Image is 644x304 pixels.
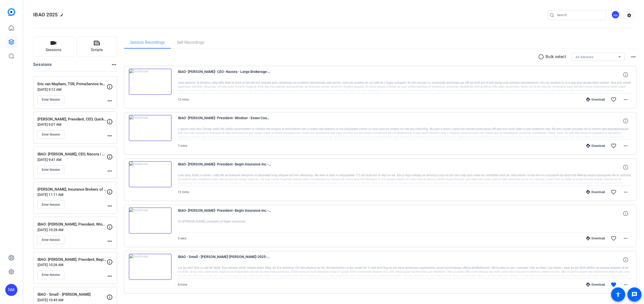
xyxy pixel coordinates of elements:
[37,200,64,209] button: Enter Session
[129,69,172,95] img: thumb-nail
[177,40,204,45] span: Self Recordings
[37,88,107,92] p: [DATE] 9:12 AM
[60,13,66,19] mat-icon: edit
[42,168,60,172] span: Enter Session
[178,237,186,240] span: 6 secs
[631,291,637,297] mat-icon: message
[37,228,107,232] p: [DATE] 10:28 AM
[107,238,113,244] mat-icon: more_horiz
[107,133,113,139] mat-icon: more_horiz
[37,81,107,87] p: Eris van Mayhem, TSR, PrimeService Insurance | DEI 3:30pm
[130,40,165,45] span: Session Recordings
[584,190,608,194] div: Download
[37,130,64,139] button: Enter Session
[5,284,17,296] div: NM
[178,98,189,101] span: 12 mins
[129,161,172,187] img: thumb-nail
[37,292,107,297] p: IBAO - Small - [PERSON_NAME]
[91,47,103,53] span: Scripts
[129,115,172,141] img: thumb-nail
[107,98,113,104] mat-icon: more_horiz
[178,190,189,194] span: 12 mins
[630,54,636,60] mat-icon: more_horiz
[37,298,107,302] p: [DATE] 10:45 AM
[46,47,61,53] span: Sessions
[178,254,271,266] span: IBAO - Small - [PERSON_NAME]-[PERSON_NAME]-2025-10-06-11-02-22-807-0
[178,207,271,220] span: IBAO- [PERSON_NAME]- President- Begin Insurance Inc.- Large Brokerage-[PERSON_NAME]-2025-10-07-12...
[623,189,629,195] mat-icon: more_horiz
[584,144,608,148] div: Download
[178,144,187,148] span: 7 mins
[111,62,117,68] mat-icon: more_horiz
[611,282,617,288] mat-icon: favorite
[33,62,52,71] h2: Sessions
[623,143,629,149] mat-icon: more_horiz
[37,95,64,104] button: Enter Session
[611,189,617,195] mat-icon: favorite_border
[178,69,271,81] span: IBAO- [PERSON_NAME]- CEO- Nacora - Large Brokerage 11-30am-[PERSON_NAME]-2025-10-08-11-31-48-917-0
[611,11,620,19] ngx-avatar: Newcom Media
[178,115,271,127] span: IBAO- [PERSON_NAME]- President- Windsor - Essex County Insurance Brokers Association - Affiliate ...
[615,291,621,297] mat-icon: accessibility
[33,36,74,57] button: Sessions
[623,282,629,288] mat-icon: more_horiz
[107,273,113,279] mat-icon: more_horiz
[129,207,172,234] img: thumb-nail
[129,254,172,280] img: thumb-nail
[611,235,617,241] mat-icon: favorite_border
[584,98,608,102] div: Download
[611,11,620,19] div: NM
[178,161,271,173] span: IBAO- [PERSON_NAME]- President- Begin Insurance Inc.- Large Brokerage-[PERSON_NAME]-2025-10-07-12...
[178,283,187,286] span: 8 mins
[623,97,629,103] mat-icon: more_horiz
[37,158,107,162] p: [DATE] 9:41 AM
[584,283,608,287] div: Download
[37,222,107,227] p: IBAO: [PERSON_NAME], President, Windsor & Essex County Insurance Brokers Association | Affiliate ...
[42,203,60,207] span: Enter Session
[37,193,107,197] p: [DATE] 11:11 AM
[611,97,617,103] mat-icon: favorite_border
[37,257,107,263] p: IBAO: [PERSON_NAME], President, Begin Insurance Inc.| Large Brokerage
[624,12,634,19] mat-icon: settings
[107,203,113,209] mat-icon: more_horiz
[584,236,608,240] div: Download
[557,12,602,18] input: Search
[37,165,64,174] button: Enter Session
[107,168,113,174] mat-icon: more_horiz
[576,55,593,59] span: All Sessions
[37,116,107,122] p: [PERSON_NAME], President, CEO, Quick Facts | Insurtech 1pm
[42,133,60,137] span: Enter Session
[538,54,546,60] mat-icon: radio_button_unchecked
[33,12,58,18] span: IBAO 2025
[37,263,107,267] p: [DATE] 10:26 AM
[42,273,60,277] span: Enter Session
[42,238,60,242] span: Enter Session
[611,143,617,149] mat-icon: favorite_border
[623,235,629,241] mat-icon: more_horiz
[37,122,107,126] p: [DATE] 9:07 AM
[42,98,60,102] span: Enter Session
[37,236,64,244] button: Enter Session
[37,187,107,192] p: [PERSON_NAME], Insurance Brokers of [GEOGRAPHIC_DATA] | Affiliate | 3:30pm
[37,151,107,157] p: IBAO: [PERSON_NAME], CEO, Nacora | Large Brokerage 11:30am
[37,271,64,279] button: Enter Session
[8,8,15,16] img: blue-gradient.svg
[77,36,117,57] button: Scripts
[546,54,566,60] p: Bulk select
